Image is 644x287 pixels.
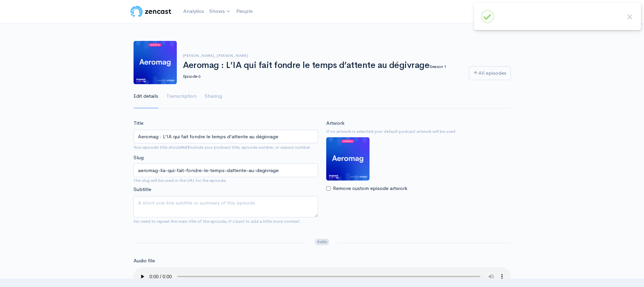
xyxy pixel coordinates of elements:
small: The slug will be used in the URL for the episode. [134,177,318,184]
small: If no artwork is selected your default podcast artwork will be used [326,128,511,135]
label: Remove custom episode artwork [333,185,407,192]
a: All episodes [469,66,511,80]
label: Artwork [326,119,344,127]
label: Slug [134,154,144,162]
span: Audio [315,239,329,245]
small: Episode 6 [183,73,200,79]
a: Edit details [134,84,158,109]
small: Season 1 [429,64,446,69]
label: Audio file [134,257,155,265]
input: What is the episode's title? [134,130,318,144]
strong: not [182,144,189,150]
input: title-of-episode [134,163,318,177]
label: Title [134,119,143,127]
h1: Aeromag : L’IA qui fait fondre le temps d’attente au dégivrage [183,61,461,80]
label: Subtitle [134,186,151,193]
a: Transcription [166,84,196,109]
small: Your episode title should include your podcast title, episode number, or season number. [134,144,311,150]
img: ZenCast Logo [129,5,172,18]
a: People [234,4,255,19]
button: Close this dialog [625,13,634,21]
small: No need to repeat the main title of the episode, it's best to add a little more context. [134,218,301,224]
h6: [PERSON_NAME], [PERSON_NAME] [183,54,461,57]
a: Analytics [181,4,207,19]
a: Sharing [205,84,222,109]
a: Shows [207,4,234,19]
a: Help [471,4,495,19]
